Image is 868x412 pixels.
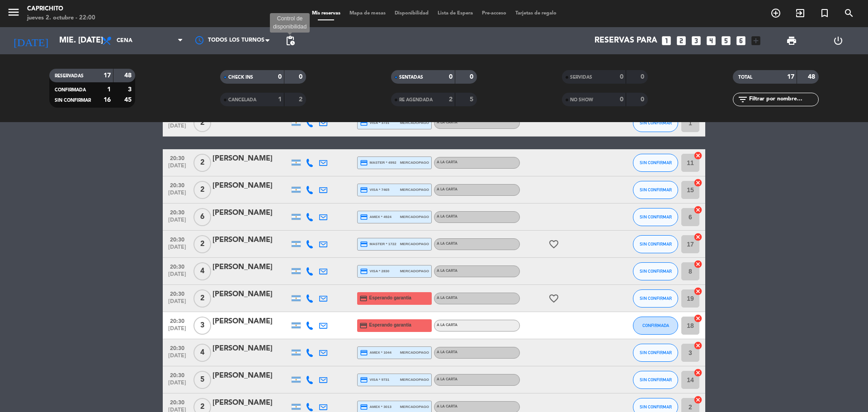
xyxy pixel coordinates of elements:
[640,160,672,165] span: SIN CONFIRMAR
[400,404,429,410] span: mercadopago
[633,344,678,362] button: SIN CONFIRMAR
[633,371,678,389] button: SIN CONFIRMAR
[166,315,189,326] span: 20:30
[166,342,189,353] span: 20:30
[750,35,762,47] i: add_box
[633,289,678,308] button: SIN CONFIRMAR
[511,11,561,16] span: Tarjetas de regalo
[437,215,458,218] span: A LA CARTA
[166,180,189,190] span: 20:30
[660,35,672,47] i: looks_one
[166,271,189,282] span: [DATE]
[55,88,86,92] span: CONFIRMADA
[360,376,368,384] i: credit_card
[690,35,702,47] i: looks_3
[437,269,458,273] span: A LA CARTA
[212,207,289,219] div: [PERSON_NAME]
[570,98,593,102] span: NO SHOW
[360,376,389,384] span: visa * 9731
[228,75,253,80] span: CHECK INS
[360,267,368,275] i: credit_card
[55,98,91,103] span: SIN CONFIRMAR
[633,208,678,226] button: SIN CONFIRMAR
[360,349,368,357] i: credit_card
[433,11,477,16] span: Lista de Espera
[770,8,781,19] i: add_circle_outline
[193,317,211,335] span: 3
[693,341,703,350] i: cancel
[212,289,289,300] div: [PERSON_NAME]
[720,35,732,47] i: looks_5
[166,353,189,363] span: [DATE]
[55,74,84,78] span: RESERVADAS
[212,261,289,273] div: [PERSON_NAME]
[360,186,368,194] i: credit_card
[633,114,678,132] button: SIN CONFIRMAR
[166,190,189,200] span: [DATE]
[693,314,703,323] i: cancel
[437,188,458,191] span: A LA CARTA
[345,11,390,16] span: Mapa de mesas
[228,98,256,102] span: CANCELADA
[124,72,133,79] strong: 48
[449,96,453,103] strong: 2
[642,323,669,328] span: CONFIRMADA
[437,121,458,124] span: A LA CARTA
[166,298,189,309] span: [DATE]
[285,35,296,46] span: pending_actions
[104,97,111,103] strong: 16
[693,395,703,404] i: cancel
[787,74,794,80] strong: 17
[212,397,289,409] div: [PERSON_NAME]
[299,74,304,80] strong: 0
[548,239,559,250] i: favorite_border
[360,267,389,275] span: visa * 2830
[360,186,389,194] span: visa * 7465
[193,289,211,308] span: 2
[166,369,189,380] span: 20:30
[400,120,429,126] span: mercadopago
[193,235,211,253] span: 2
[640,404,672,409] span: SIN CONFIRMAR
[104,72,111,79] strong: 17
[640,296,672,301] span: SIN CONFIRMAR
[166,380,189,390] span: [DATE]
[360,403,392,411] span: amex * 3013
[633,154,678,172] button: SIN CONFIRMAR
[360,159,396,167] span: master * 4992
[795,8,806,19] i: exit_to_app
[693,232,703,242] i: cancel
[193,262,211,280] span: 4
[124,97,133,103] strong: 45
[360,119,389,127] span: visa * 3731
[212,234,289,246] div: [PERSON_NAME]
[735,35,747,47] i: looks_6
[738,75,752,80] span: TOTAL
[166,244,189,255] span: [DATE]
[400,377,429,383] span: mercadopago
[360,403,368,411] i: credit_card
[270,13,310,33] div: Control de disponibilidad
[360,240,396,248] span: master * 1722
[437,242,458,246] span: A LA CARTA
[400,350,429,355] span: mercadopago
[360,213,368,221] i: credit_card
[437,378,458,381] span: A LA CARTA
[117,38,132,44] span: Cena
[369,294,411,302] span: Esperando garantía
[278,74,282,80] strong: 0
[449,74,453,80] strong: 0
[640,242,672,246] span: SIN CONFIRMAR
[437,161,458,164] span: A LA CARTA
[299,96,304,103] strong: 2
[693,151,703,160] i: cancel
[360,159,368,167] i: credit_card
[819,8,830,19] i: turned_in_not
[477,11,511,16] span: Pre-acceso
[641,74,646,80] strong: 0
[360,119,368,127] i: credit_card
[815,27,861,54] div: LOG OUT
[641,96,646,103] strong: 0
[640,214,672,219] span: SIN CONFIRMAR
[640,377,672,382] span: SIN CONFIRMAR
